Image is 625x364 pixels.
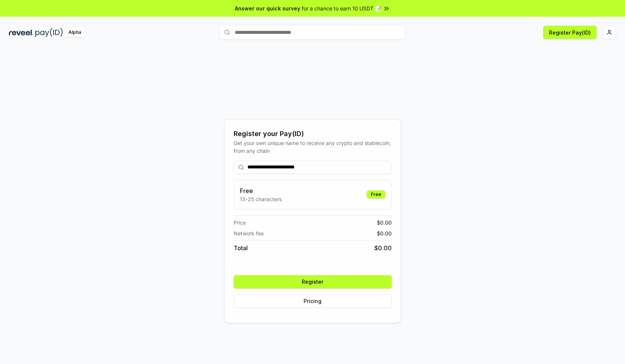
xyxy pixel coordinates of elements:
div: Free [367,190,385,199]
span: Network fee [234,229,264,237]
button: Register Pay(ID) [543,26,597,39]
button: Register [234,275,392,289]
span: $ 0.00 [377,229,392,237]
div: Get your own unique name to receive any crypto and stablecoin, from any chain [234,139,392,155]
span: Price [234,219,246,226]
span: $ 0.00 [374,244,392,252]
span: Answer our quick survey [235,4,300,12]
img: reveel_dark [9,28,34,37]
span: $ 0.00 [377,219,392,226]
div: Register your Pay(ID) [234,129,392,139]
h3: Free [240,186,282,195]
span: Total [234,244,248,252]
img: pay_id [35,28,63,37]
p: 13-25 characters [240,195,282,203]
div: Alpha [64,28,85,37]
span: for a chance to earn 10 USDT 📝 [302,4,381,12]
button: Pricing [234,294,392,308]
